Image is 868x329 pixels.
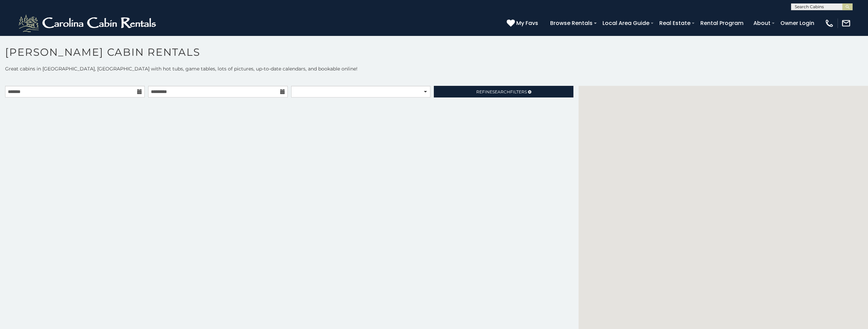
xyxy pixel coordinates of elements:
[17,13,159,34] img: White-1-2.png
[599,17,653,29] a: Local Area Guide
[825,18,834,28] img: phone-regular-white.png
[434,86,573,97] a: RefineSearchFilters
[516,19,538,27] span: My Favs
[750,17,774,29] a: About
[777,17,818,29] a: Owner Login
[547,17,596,29] a: Browse Rentals
[841,18,851,28] img: mail-regular-white.png
[476,89,527,94] span: Refine Filters
[507,19,540,28] a: My Favs
[656,17,694,29] a: Real Estate
[492,89,510,94] span: Search
[697,17,747,29] a: Rental Program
